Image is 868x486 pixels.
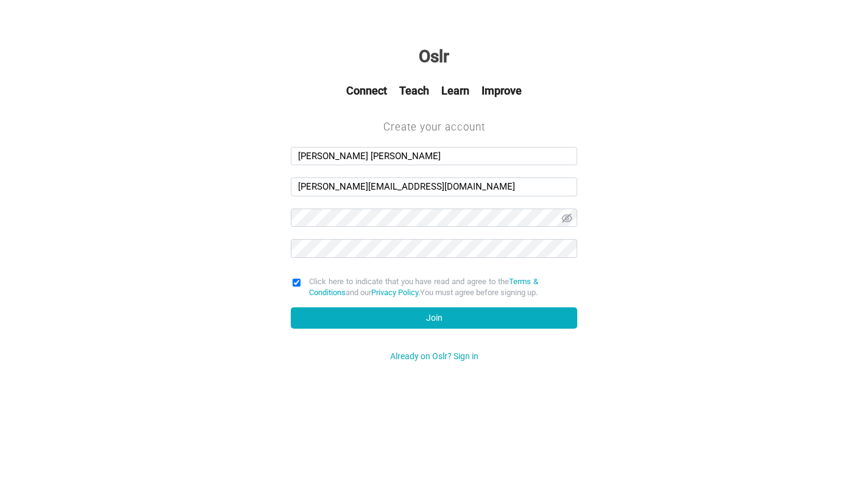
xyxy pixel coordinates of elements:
img: EyeInvisible-d9a08f2e611e7bb0d5d59df1fd2d6237.svg [561,212,573,224]
p: Click here to indicate that you have read and agree to the and our You must agree before signing up. [309,276,538,299]
a: Already on Oslr? Sign in [390,351,478,361]
button: Join [291,307,577,329]
input: Name [291,147,577,166]
a: Privacy Policy. [371,288,420,297]
input: Email (e.g. jon.childs@nhs.uk or ms1205@uol.ac.uk) [291,177,577,196]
